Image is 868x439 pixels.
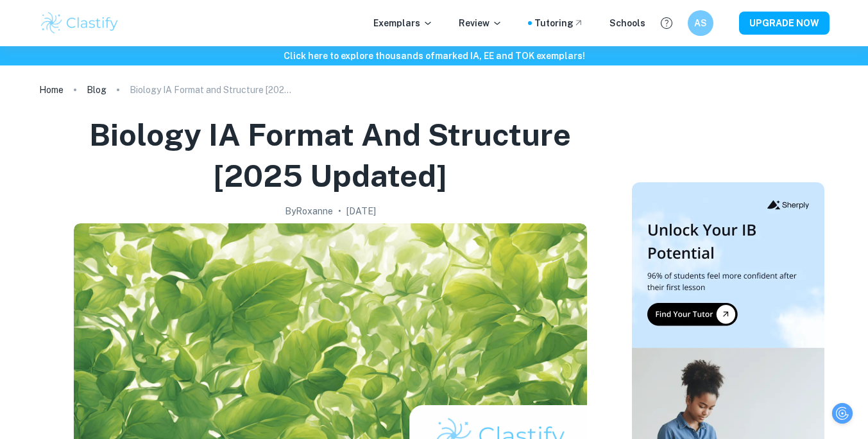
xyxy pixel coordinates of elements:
a: Blog [87,81,106,99]
h2: [DATE] [346,204,376,218]
p: • [338,204,341,218]
a: Tutoring [534,16,584,30]
a: Schools [609,16,645,30]
button: Help and Feedback [656,12,677,34]
a: Home [39,81,64,99]
p: Exemplars [373,16,433,30]
h1: Biology IA Format and Structure [2025 updated] [44,114,617,196]
h2: By Roxanne [285,204,333,218]
button: UPGRADE NOW [739,12,830,35]
img: Clastify logo [39,10,121,36]
h6: AS [693,16,708,30]
button: AS [688,10,713,36]
p: Biology IA Format and Structure [2025 updated] [130,83,296,97]
p: Review [459,16,502,30]
h6: Click here to explore thousands of marked IA, EE and TOK exemplars ! [3,49,865,63]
